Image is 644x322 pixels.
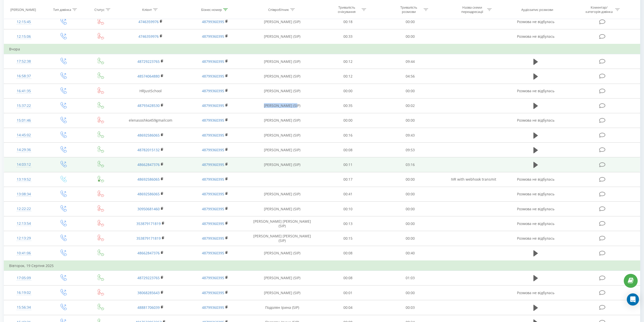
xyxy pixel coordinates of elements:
div: 14:45:02 [9,130,39,140]
div: Клієнт [142,7,152,12]
div: 13:08:34 [9,189,39,199]
div: Статус [94,7,105,12]
a: 48799360395 [202,251,224,255]
td: 09:43 [379,128,441,143]
div: 15:56:34 [9,302,39,312]
td: [PERSON_NAME] (SIP) [247,286,317,300]
td: [PERSON_NAME] (SIP) [247,84,317,98]
a: 48574064880 [137,74,160,79]
a: 30950681460 [137,206,160,211]
td: 01:03 [379,271,441,285]
a: 48799360395 [202,192,224,196]
td: 00:17 [317,172,379,187]
div: Назва схеми переадресації [459,5,486,14]
div: 12:15:06 [9,32,39,42]
td: IVR with webhook transmit [441,172,506,187]
a: 48799360395 [202,118,224,123]
td: 00:00 [379,84,441,98]
td: 00:00 [379,286,441,300]
span: Розмова не відбулась [517,19,554,24]
span: Розмова не відбулась [517,118,554,123]
td: 00:00 [379,187,441,201]
a: 48782015132 [137,147,160,152]
td: 00:00 [379,29,441,44]
td: 04:56 [379,69,441,84]
div: 12:15:45 [9,17,39,27]
td: [PERSON_NAME] (SIP) [247,246,317,261]
a: 48799360395 [202,103,224,108]
div: 14:29:36 [9,145,39,155]
td: [PERSON_NAME] (SIP) [247,69,317,84]
span: Розмова не відбулась [517,192,554,196]
div: Open Intercom Messenger [627,293,639,306]
div: Тривалість очікування [333,5,360,14]
div: 17:05:09 [9,273,39,283]
div: Тривалість розмови [395,5,422,14]
span: Розмова не відбулась [517,88,554,93]
td: 00:16 [317,128,379,143]
td: 00:18 [317,14,379,29]
td: 00:00 [317,113,379,128]
span: Розмова не відбулась [517,221,554,226]
div: 15:01:46 [9,116,39,125]
td: 00:04 [317,300,379,315]
td: [PERSON_NAME] (SIP) [247,29,317,44]
div: 16:41:35 [9,86,39,96]
a: 48881706039 [137,305,160,310]
span: Розмова не відбулась [517,177,554,182]
td: [PERSON_NAME] [PERSON_NAME] (SIP) [247,216,317,231]
div: Аудіозапис розмови [521,7,553,12]
td: 00:15 [317,231,379,246]
div: 13:19:52 [9,175,39,184]
td: 00:41 [317,187,379,201]
td: 00:11 [317,157,379,172]
td: [PERSON_NAME] [PERSON_NAME] (SIP) [247,231,317,246]
td: 03:16 [379,157,441,172]
td: 00:02 [379,98,441,113]
div: 10:41:06 [9,248,39,258]
a: 4746359976 [138,19,159,24]
a: 48799360395 [202,221,224,226]
td: [PERSON_NAME] (SIP) [247,113,317,128]
div: 16:19:02 [9,288,39,298]
div: 12:13:29 [9,233,39,243]
span: Розмова не відбулась [517,290,554,295]
td: 00:00 [379,172,441,187]
div: 12:22:22 [9,204,39,214]
td: [PERSON_NAME] (SIP) [247,143,317,157]
td: 00:00 [379,231,441,246]
td: [PERSON_NAME] (SIP) [247,14,317,29]
a: 48729223765 [137,275,160,280]
div: 15:37:22 [9,101,39,111]
a: 353879171819 [136,236,161,241]
td: 00:00 [379,113,441,128]
td: 00:01 [317,286,379,300]
a: 48799360395 [202,147,224,152]
td: 00:08 [317,143,379,157]
a: 48799360395 [202,34,224,39]
div: 17:52:38 [9,56,39,66]
td: [PERSON_NAME] (SIP) [247,157,317,172]
a: 4746359976 [138,34,159,39]
td: 00:10 [317,202,379,216]
a: 48799360395 [202,290,224,295]
span: Розмова не відбулась [517,34,554,39]
a: 48662847376 [137,162,160,167]
td: Вчора [4,44,640,54]
a: 48799360395 [202,236,224,241]
td: elenasoshko459gmailcom [118,113,183,128]
a: 38068285643 [137,290,160,295]
div: Коментар/категорія дзвінка [584,5,614,14]
a: 48799360395 [202,88,224,93]
td: 09:44 [379,54,441,69]
span: Розмова не відбулась [517,206,554,211]
td: 00:40 [379,246,441,261]
div: [PERSON_NAME] [10,7,36,12]
td: 00:35 [317,98,379,113]
td: 00:00 [379,14,441,29]
td: Вівторок, 19 Серпня 2025 [4,261,640,271]
td: 00:12 [317,54,379,69]
td: 00:08 [317,246,379,261]
a: 48692586065 [137,192,160,196]
div: Бізнес номер [201,7,222,12]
